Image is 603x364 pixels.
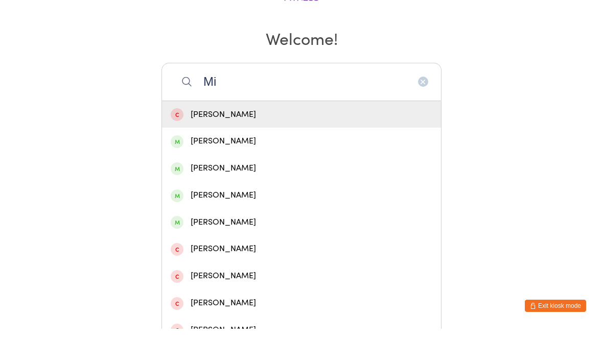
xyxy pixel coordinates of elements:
[171,143,432,157] div: [PERSON_NAME]
[171,277,432,291] div: [PERSON_NAME]
[171,224,432,237] div: [PERSON_NAME]
[171,197,432,210] div: [PERSON_NAME]
[171,169,432,183] div: [PERSON_NAME]
[171,331,432,345] div: [PERSON_NAME]
[171,304,432,318] div: [PERSON_NAME]
[10,62,593,85] h2: Welcome!
[161,98,442,136] input: Search
[525,335,586,347] button: Exit kiosk mode
[171,251,432,264] div: [PERSON_NAME]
